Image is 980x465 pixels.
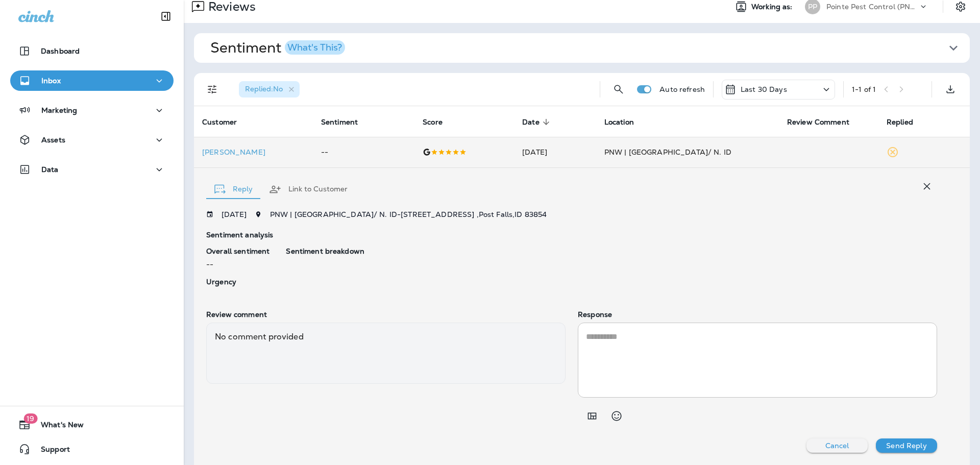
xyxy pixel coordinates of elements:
button: 19What's New [10,414,174,435]
span: Customer [202,117,250,127]
p: Overall sentiment [206,247,269,255]
div: 1 - 1 of 1 [852,85,876,93]
button: Reply [206,171,261,208]
button: Support [10,439,174,459]
p: Sentiment breakdown [286,247,937,255]
button: Select an emoji [606,406,627,426]
p: Cancel [825,442,849,450]
span: Date [522,118,540,127]
button: Dashboard [10,41,174,61]
p: Review comment [206,310,566,319]
button: Assets [10,130,174,150]
span: Review Comment [787,118,849,127]
td: [DATE] [514,137,596,167]
p: Assets [41,136,65,144]
span: PNW | [GEOGRAPHIC_DATA]/ N. ID [604,148,731,157]
span: Replied [887,117,926,127]
p: Response [578,310,937,319]
button: Export as CSV [940,79,961,100]
span: Location [604,118,634,127]
div: What's This? [287,43,342,52]
p: Sentiment analysis [206,231,937,239]
span: Replied : No [245,84,283,93]
div: Click to view Customer Drawer [202,148,305,156]
span: Sentiment [321,118,358,127]
p: [DATE] [222,210,247,218]
span: Score [423,118,443,127]
span: 19 [23,413,37,424]
p: Data [41,165,59,174]
button: Data [10,159,174,180]
button: SentimentWhat's This? [202,33,978,63]
span: Review Comment [787,117,863,127]
div: Replied:No [239,81,300,97]
p: Urgency [206,278,269,286]
span: Replied [887,118,913,127]
p: Dashboard [41,47,80,55]
button: Marketing [10,100,174,120]
button: Add in a premade template [582,406,602,426]
span: Working as: [751,3,795,11]
p: Marketing [41,106,77,114]
button: Cancel [806,438,868,453]
div: -- [206,247,269,270]
span: Support [31,445,70,457]
button: Filters [202,79,223,100]
span: Location [604,117,647,127]
span: PNW | [GEOGRAPHIC_DATA]/ N. ID - [STREET_ADDRESS] , Post Falls , ID 83854 [270,210,547,219]
span: Customer [202,118,237,127]
span: Sentiment [321,117,371,127]
p: Auto refresh [659,85,705,93]
div: No comment provided [206,323,566,384]
p: Inbox [41,77,61,85]
button: Send Reply [876,438,937,453]
p: Pointe Pest Control (PNW) [826,3,918,11]
button: Search Reviews [608,79,629,100]
button: Link to Customer [261,171,356,208]
p: Last 30 Days [741,85,787,93]
h1: Sentiment [210,39,345,57]
p: Send Reply [886,442,926,450]
button: What's This? [285,40,345,55]
span: Date [522,117,553,127]
button: Inbox [10,70,174,91]
p: [PERSON_NAME] [202,148,305,156]
td: -- [313,137,414,167]
button: Collapse Sidebar [152,6,180,27]
span: Score [423,117,456,127]
span: What's New [31,421,84,433]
